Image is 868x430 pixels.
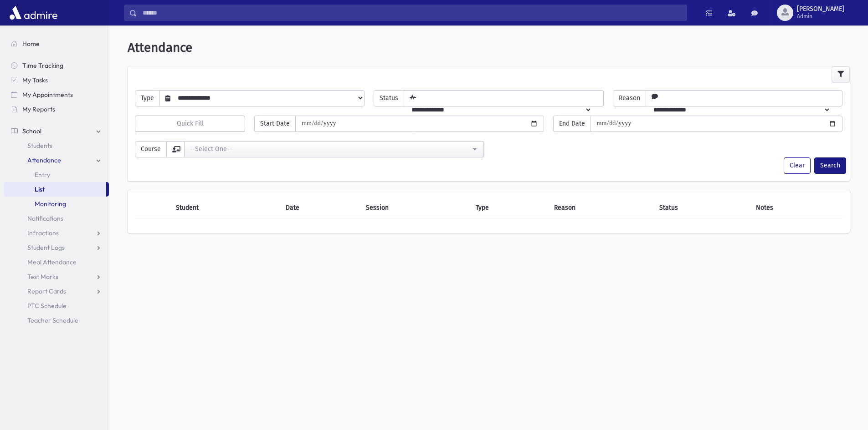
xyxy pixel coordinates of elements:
button: Search [814,157,846,174]
th: Notes [750,197,842,218]
span: Monitoring [35,200,66,208]
span: Attendance [128,40,192,55]
span: My Reports [22,105,55,113]
a: Infractions [4,226,109,240]
span: My Tasks [22,76,48,84]
a: List [4,182,106,197]
div: --Select One-- [190,144,471,154]
a: My Appointments [4,87,109,102]
button: --Select One-- [184,141,484,157]
a: My Tasks [4,73,109,87]
input: Search [137,5,687,21]
a: Teacher Schedule [4,313,109,328]
span: My Appointments [22,91,73,99]
span: Teacher Schedule [27,316,78,324]
span: Quick Fill [177,120,204,127]
span: Type [135,90,160,106]
span: Report Cards [27,287,66,295]
span: Status [374,90,404,106]
span: List [35,185,45,193]
span: Course [135,141,167,157]
th: Type [470,197,549,218]
span: Attendance [27,156,61,164]
a: School [4,124,109,138]
a: Meal Attendance [4,255,109,269]
span: End Date [553,116,591,132]
th: Date [280,197,360,218]
th: Reason [549,197,654,218]
span: Admin [797,13,844,20]
span: Time Tracking [22,61,63,70]
a: Students [4,138,109,153]
span: Test Marks [27,273,58,281]
span: Start Date [254,116,296,132]
button: Quick Fill [135,116,245,132]
span: Meal Attendance [27,258,77,266]
img: AdmirePro [7,4,60,22]
a: Home [4,36,109,51]
span: School [22,127,41,135]
a: Time Tracking [4,58,109,73]
a: My Reports [4,102,109,116]
span: Notifications [27,214,63,223]
span: Home [22,40,40,48]
a: Attendance [4,153,109,167]
a: Report Cards [4,284,109,298]
span: Infractions [27,229,59,237]
th: Session [360,197,470,218]
th: Student [170,197,280,218]
a: PTC Schedule [4,298,109,313]
span: Entry [35,171,50,179]
th: Status [654,197,750,218]
a: Entry [4,167,109,182]
a: Student Logs [4,240,109,255]
button: Clear [784,157,811,174]
a: Test Marks [4,269,109,284]
span: Students [27,142,52,150]
span: Reason [613,90,646,106]
a: Notifications [4,211,109,226]
span: PTC Schedule [27,302,67,310]
span: [PERSON_NAME] [797,5,844,13]
span: Student Logs [27,243,65,252]
a: Monitoring [4,197,109,211]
